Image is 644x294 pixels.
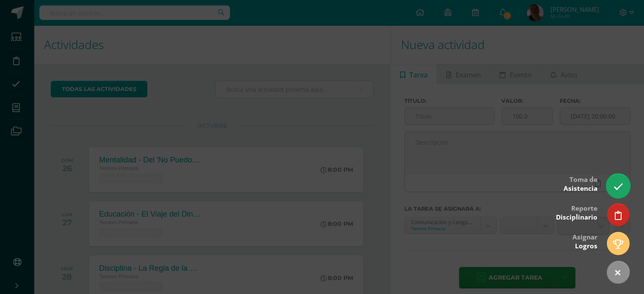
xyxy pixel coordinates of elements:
[564,184,597,193] span: Asistencia
[575,242,597,250] span: Logros
[564,170,597,197] div: Toma de
[572,227,597,255] div: Asignar
[556,213,597,222] span: Disciplinario
[556,198,597,226] div: Reporte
